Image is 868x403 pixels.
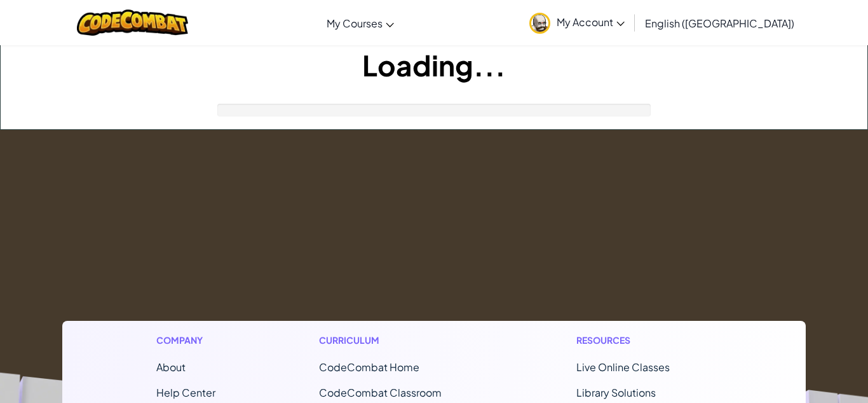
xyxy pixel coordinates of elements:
a: My Courses [320,6,400,40]
a: About [156,360,186,374]
img: CodeCombat logo [77,10,188,36]
a: English ([GEOGRAPHIC_DATA]) [639,6,801,40]
img: avatar [529,13,550,34]
a: Live Online Classes [576,360,670,374]
a: Library Solutions [576,386,656,399]
a: Help Center [156,386,215,399]
a: CodeCombat Classroom [319,386,442,399]
span: My Account [557,15,625,29]
h1: Resources [576,334,712,347]
h1: Curriculum [319,334,473,347]
span: English ([GEOGRAPHIC_DATA]) [645,17,794,30]
a: My Account [523,3,631,43]
span: CodeCombat Home [319,360,419,374]
h1: Loading... [1,45,867,85]
span: My Courses [327,17,383,30]
h1: Company [156,334,215,347]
